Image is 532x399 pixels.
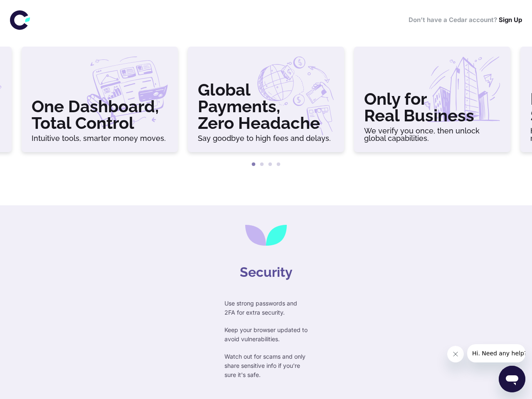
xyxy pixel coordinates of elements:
[224,352,308,379] p: Watch out for scams and only share sensitive info if you're sure it's safe.
[499,366,525,392] iframe: Button to launch messaging window
[274,160,283,169] button: 4
[364,127,500,142] h6: We verify you once, then unlock global capabilities.
[409,15,522,25] h6: Don’t have a Cedar account?
[266,160,274,169] button: 3
[258,160,266,169] button: 2
[32,98,168,131] h3: One Dashboard, Total Control
[364,91,500,124] h3: Only for Real Business
[5,6,60,12] span: Hi. Need any help?
[240,262,293,282] h4: Security
[32,135,168,142] h6: Intuitive tools, smarter money moves.
[499,16,522,24] a: Sign Up
[249,160,258,169] button: 1
[198,135,334,142] h6: Say goodbye to high fees and delays.
[224,299,308,317] p: Use strong passwords and 2FA for extra security.
[198,81,334,131] h3: Global Payments, Zero Headache
[224,325,308,344] p: Keep your browser updated to avoid vulnerabilities.
[467,344,525,362] iframe: Message from company
[447,346,464,362] iframe: Close message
